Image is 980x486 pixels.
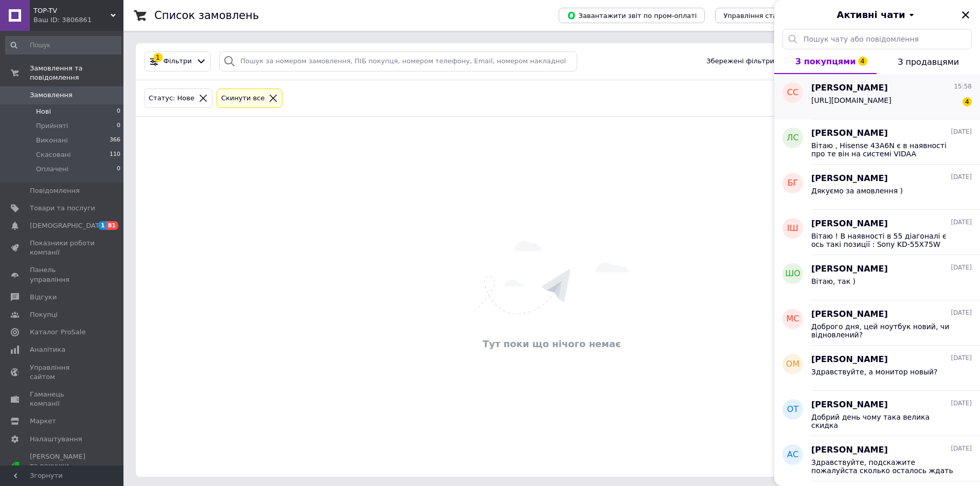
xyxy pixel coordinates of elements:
button: Завантажити звіт по пром-оплаті [559,8,705,23]
span: З покупцями [795,57,856,66]
span: Вітаю , Hisense 43A6N є в наявності про те він на системі VIDAA [811,141,957,158]
span: Нові [36,107,51,116]
span: 15:58 [954,82,972,91]
span: TOP-TV [33,6,111,15]
input: Пошук [5,36,121,55]
span: [DATE] [951,173,972,182]
span: [PERSON_NAME] [811,173,888,185]
span: Дякуємо за амовлення ) [811,187,903,195]
button: БГ[PERSON_NAME][DATE]Дякуємо за амовлення ) [774,165,980,210]
span: Добрий день чому така велика скидка [811,413,957,429]
span: Товари та послуги [30,204,95,213]
span: Скасовані [36,150,71,159]
span: [PERSON_NAME] [811,444,888,456]
div: Тут поки що нічого немає [141,337,963,350]
span: [PERSON_NAME] [811,218,888,230]
span: МС [787,313,799,325]
span: Замовлення [30,91,73,100]
span: [DATE] [951,399,972,408]
button: ОТ[PERSON_NAME][DATE]Добрий день чому така велика скидка [774,391,980,436]
span: Маркет [30,417,56,426]
span: [PERSON_NAME] [811,128,888,139]
span: ІШ [787,223,798,235]
span: 0 [117,107,120,116]
button: Активні чати [803,8,951,22]
span: 4 [963,97,972,106]
input: Пошук чату або повідомлення [782,29,972,49]
span: 0 [117,121,120,131]
button: З продавцями [877,49,980,74]
span: [PERSON_NAME] [811,354,888,366]
div: 1 [153,53,163,62]
button: ІШ[PERSON_NAME][DATE]Вітаю ! В наявності в 55 діагоналі є ось такі позиції : Sony KD-55X75W Sony ... [774,210,980,255]
span: СС [787,87,798,99]
span: [DATE] [951,218,972,227]
span: З продавцями [898,57,959,67]
span: 366 [110,136,120,145]
span: Прийняті [36,121,68,131]
span: Показники роботи компанії [30,239,95,257]
span: Управління статусами [723,12,802,20]
span: 1 [98,221,106,230]
button: СС[PERSON_NAME]15:58[URL][DOMAIN_NAME]4 [774,74,980,119]
span: ШО [785,268,800,280]
div: Статус: Нове [147,93,197,104]
span: ОМ [786,358,799,370]
span: [DATE] [951,128,972,136]
span: [DATE] [951,309,972,317]
span: Відгуки [30,293,57,302]
button: АС[PERSON_NAME][DATE]Здравствуйте, подскажите пожалуйста сколько осталось ждать заказ? [774,436,980,481]
span: ОТ [787,404,798,416]
span: [DATE] [951,263,972,272]
button: Закрити [959,9,972,21]
span: Збережені фільтри: [706,57,776,66]
span: 81 [106,221,118,230]
span: Здравствуйте, подскажите пожалуйста сколько осталось ждать заказ? [811,458,957,475]
span: [PERSON_NAME] та рахунки [30,452,95,480]
span: Вітаю ! В наявності в 55 діагоналі є ось такі позиції : Sony KD-55X75W Sony XR-55A80J Sony KD-55X... [811,232,957,248]
button: МС[PERSON_NAME][DATE]Доброго дня, цей ноутбук новий, чи відновлений? [774,300,980,346]
div: Cкинути все [219,93,267,104]
span: БГ [788,177,798,189]
span: Покупці [30,310,58,319]
span: Налаштування [30,435,82,444]
span: Доброго дня, цей ноутбук новий, чи відновлений? [811,322,957,339]
span: ЛС [787,132,798,144]
span: [URL][DOMAIN_NAME] [811,96,892,104]
button: Управління статусами [715,8,810,23]
span: Вітаю, так ) [811,277,856,285]
span: 4 [858,57,867,66]
span: Активні чати [836,8,905,22]
span: Гаманець компанії [30,390,95,408]
span: Аналітика [30,345,65,354]
span: Фільтри [164,57,192,66]
span: Панель управління [30,265,95,284]
button: З покупцями4 [774,49,877,74]
span: 110 [110,150,120,159]
span: Повідомлення [30,186,80,195]
div: Ваш ID: 3806861 [33,15,123,25]
span: Замовлення та повідомлення [30,64,123,82]
span: АС [787,449,798,461]
span: Каталог ProSale [30,328,85,337]
h1: Список замовлень [154,9,259,22]
span: [PERSON_NAME] [811,309,888,320]
span: Управління сайтом [30,363,95,382]
span: [PERSON_NAME] [811,263,888,275]
span: [DATE] [951,354,972,363]
span: [DEMOGRAPHIC_DATA] [30,221,106,230]
span: Завантажити звіт по пром-оплаті [567,11,697,20]
span: [DATE] [951,444,972,453]
input: Пошук за номером замовлення, ПІБ покупця, номером телефону, Email, номером накладної [219,51,577,71]
span: [PERSON_NAME] [811,399,888,411]
button: ЛС[PERSON_NAME][DATE]Вітаю , Hisense 43A6N є в наявності про те він на системі VIDAA [774,119,980,165]
span: [PERSON_NAME] [811,82,888,94]
span: Здравствуйте, а монитор новый? [811,368,938,376]
span: Виконані [36,136,68,145]
span: Оплачені [36,165,68,174]
span: 0 [117,165,120,174]
button: ШО[PERSON_NAME][DATE]Вітаю, так ) [774,255,980,300]
button: ОМ[PERSON_NAME][DATE]Здравствуйте, а монитор новый? [774,346,980,391]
